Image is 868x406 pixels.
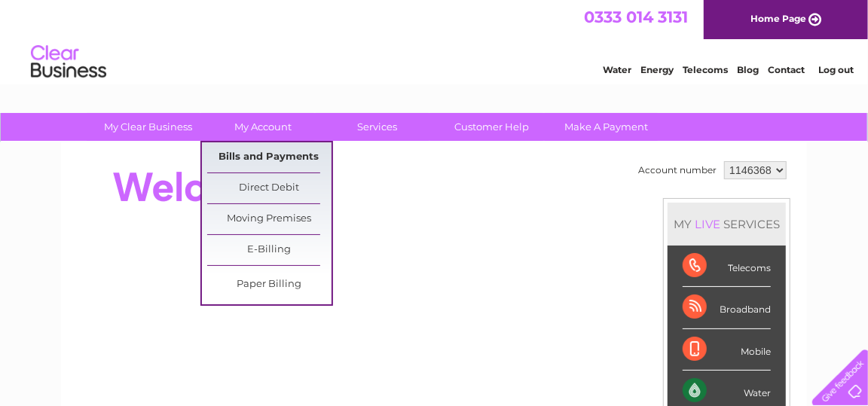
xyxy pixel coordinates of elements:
a: Customer Help [430,113,555,141]
a: Moving Premises [207,204,332,234]
div: Telecoms [683,246,771,287]
a: E-Billing [207,235,332,265]
a: Energy [640,64,674,75]
a: Blog [737,64,759,75]
div: LIVE [692,217,723,231]
a: Make A Payment [545,113,669,141]
td: Account number [634,157,720,183]
a: Contact [768,64,805,75]
div: MY SERVICES [668,203,786,246]
a: Telecoms [683,64,728,75]
div: Broadband [683,287,771,328]
a: 0333 014 3131 [584,8,688,26]
a: Services [316,113,440,141]
a: Water [603,64,631,75]
a: Log out [818,64,854,75]
div: Mobile [683,329,771,371]
a: My Clear Business [87,113,211,141]
a: Paper Billing [207,270,332,300]
div: Clear Business is a trading name of Verastar Limited (registered in [GEOGRAPHIC_DATA] No. 3667643... [79,8,791,73]
a: Bills and Payments [207,142,332,172]
a: Direct Debit [207,173,332,203]
img: logo.png [30,39,107,85]
a: My Account [201,113,325,141]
